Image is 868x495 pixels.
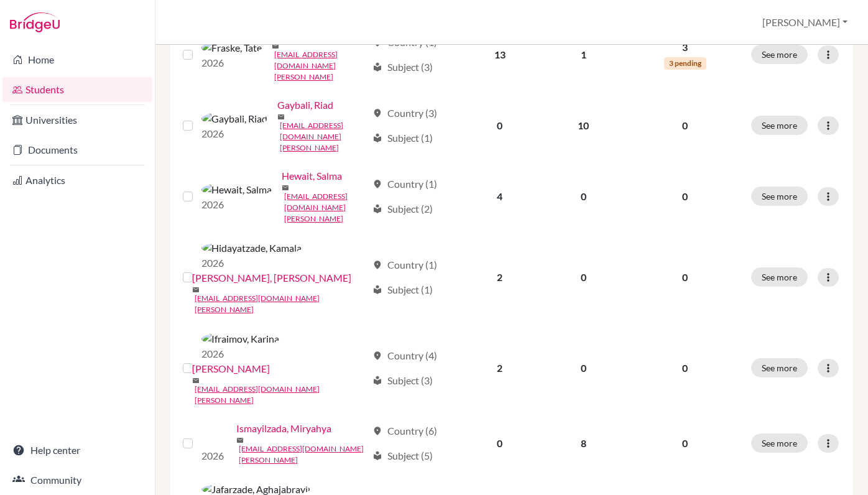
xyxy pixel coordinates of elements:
a: [EMAIL_ADDRESS][DOMAIN_NAME][PERSON_NAME] [195,384,367,406]
a: [PERSON_NAME], [PERSON_NAME] [192,271,351,285]
button: See more [751,187,808,206]
td: 0 [540,161,626,232]
td: 0 [540,323,626,414]
span: location_on [372,179,382,189]
td: 1 [540,19,626,90]
td: 2 [459,232,540,323]
button: See more [751,116,808,135]
td: 4 [459,161,540,232]
a: [EMAIL_ADDRESS][DOMAIN_NAME][PERSON_NAME] [280,120,367,154]
span: mail [192,468,200,475]
p: 2026 [201,197,272,212]
span: local_library [372,133,382,143]
a: Ismayilzada, Miryahya [192,452,287,467]
span: location_on [372,108,382,118]
a: [PERSON_NAME] [192,361,270,376]
span: location_on [372,442,382,451]
div: Country (4) [372,348,437,363]
span: local_library [372,285,382,295]
div: Subject (3) [372,60,433,75]
div: Subject (2) [372,201,433,216]
p: 3 [634,40,736,55]
button: See more [751,267,808,287]
a: Students [2,77,152,102]
img: Ismayilzada, Miryahya [201,422,307,437]
div: Subject (3) [372,373,433,388]
div: Subject (1) [372,282,433,297]
td: 0 [540,232,626,323]
span: local_library [372,466,382,476]
td: 13 [459,19,540,90]
a: Hewait, Salma [282,169,342,183]
button: [PERSON_NAME] [757,11,853,34]
span: local_library [372,62,382,72]
p: 2026 [201,256,302,271]
td: 10 [540,90,626,161]
td: 0 [459,90,540,161]
img: Bridge-U [10,12,60,32]
span: mail [192,377,200,384]
span: location_on [372,37,382,47]
div: Country (1) [372,257,437,272]
a: Community [2,468,152,493]
div: Subject (1) [372,131,433,146]
span: mail [272,42,279,50]
p: 2026 [201,437,307,452]
a: [EMAIL_ADDRESS][DOMAIN_NAME][PERSON_NAME] [274,49,367,83]
span: local_library [372,204,382,214]
span: mail [277,113,285,121]
img: Gaybali, Riad [201,111,267,126]
p: 0 [634,118,736,133]
a: [EMAIL_ADDRESS][DOMAIN_NAME][PERSON_NAME] [284,191,367,224]
button: See more [751,358,808,377]
p: 2026 [201,346,279,361]
img: Hewait, Salma [201,182,272,197]
p: 0 [634,361,736,376]
span: location_on [372,260,382,270]
button: See more [751,449,808,468]
a: [EMAIL_ADDRESS][DOMAIN_NAME][PERSON_NAME] [195,293,367,315]
div: Country (6) [372,439,437,454]
a: Gaybali, Riad [277,98,333,113]
div: Country (3) [372,106,437,121]
div: Subject (5) [372,464,433,479]
p: 2026 [201,55,262,70]
a: Analytics [2,168,152,193]
p: 0 [634,189,736,204]
span: location_on [372,351,382,361]
button: See more [751,45,808,64]
p: 0 [634,451,736,466]
span: mail [192,286,200,294]
a: Universities [2,108,152,132]
a: Home [2,47,152,72]
div: Country (1) [372,177,437,192]
p: 0 [634,270,736,285]
span: local_library [372,376,382,386]
img: Ifraimov, Karina [201,331,279,346]
img: Fraske, Tate [201,40,262,55]
span: 3 pending [664,57,706,70]
a: Documents [2,137,152,162]
img: Hidayatzade, Kamala [201,241,302,256]
span: mail [282,184,289,192]
a: Help center [2,438,152,463]
p: 2026 [201,126,267,141]
td: 2 [459,323,540,414]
